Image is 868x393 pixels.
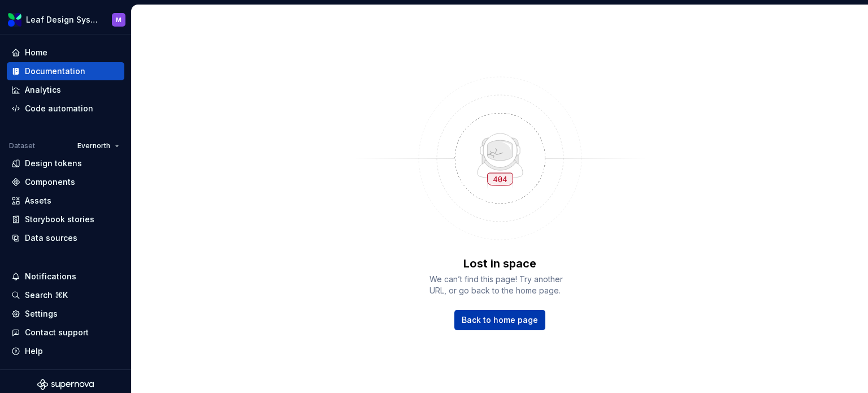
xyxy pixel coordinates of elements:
[25,103,93,114] div: Code automation
[116,15,121,24] div: M
[25,214,94,225] div: Storybook stories
[7,323,124,342] button: Contact support
[25,176,75,188] div: Components
[7,44,124,62] a: Home
[7,229,124,247] a: Data sources
[2,7,129,32] button: Leaf Design SystemM
[25,327,89,338] div: Contact support
[25,290,68,301] div: Search ⌘K
[7,173,124,191] a: Components
[25,195,51,206] div: Assets
[25,158,82,169] div: Design tokens
[7,192,124,210] a: Assets
[25,66,85,77] div: Documentation
[463,256,536,271] p: Lost in space
[7,286,124,304] button: Search ⌘K
[25,271,76,282] div: Notifications
[77,141,110,150] span: Evernorth
[7,210,124,228] a: Storybook stories
[26,14,98,25] div: Leaf Design System
[7,267,124,286] button: Notifications
[25,84,61,96] div: Analytics
[7,154,124,172] a: Design tokens
[25,308,58,319] div: Settings
[9,141,35,150] div: Dataset
[8,13,21,27] img: 6e787e26-f4c0-4230-8924-624fe4a2d214.png
[37,379,94,390] svg: Supernova Logo
[462,314,538,326] span: Back to home page
[7,305,124,323] a: Settings
[25,346,43,357] div: Help
[72,138,124,154] button: Evernorth
[25,47,47,58] div: Home
[7,81,124,99] a: Analytics
[7,62,124,80] a: Documentation
[7,100,124,118] a: Code automation
[25,232,77,244] div: Data sources
[429,274,571,296] span: We can’t find this page! Try another URL, or go back to the home page.
[454,310,545,330] a: Back to home page
[7,342,124,360] button: Help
